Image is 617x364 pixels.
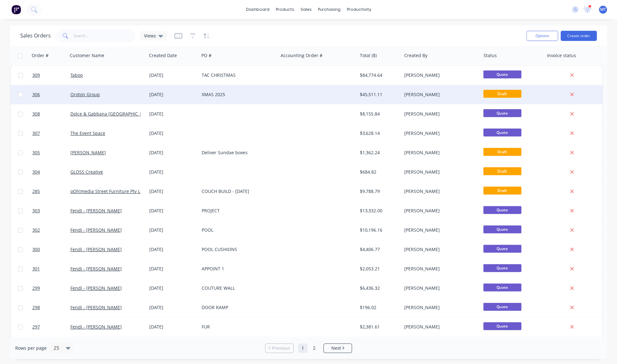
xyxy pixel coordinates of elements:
[202,188,272,195] div: COUCH BUILD - [DATE]
[202,227,272,233] div: POOL
[32,259,70,278] a: 301
[70,246,122,252] a: Fendi - [PERSON_NAME]
[360,169,397,175] div: $684.82
[265,345,293,351] a: Previous page
[32,279,70,298] a: 299
[149,91,197,98] div: [DATE]
[32,182,70,201] a: 285
[404,169,474,175] div: [PERSON_NAME]
[360,149,397,156] div: $1,362.24
[331,345,341,351] span: Next
[32,337,70,356] a: 296
[32,188,40,195] span: 285
[483,206,521,214] span: Quote
[600,7,606,12] span: MT
[70,208,122,214] a: Fendi - [PERSON_NAME]
[360,285,397,291] div: $6,436.32
[149,72,197,78] div: [DATE]
[360,72,397,78] div: $84,774.64
[243,5,273,14] a: dashboard
[32,124,70,143] a: 307
[360,227,397,233] div: $10,196.16
[32,169,40,175] span: 304
[483,283,521,291] span: Quote
[32,285,40,291] span: 299
[561,31,597,41] button: Create order
[149,130,197,136] div: [DATE]
[32,240,70,259] a: 300
[32,246,40,253] span: 300
[297,5,315,14] div: sales
[281,52,322,59] div: Accounting Order #
[202,149,272,156] div: Deliver Sundae boxes
[360,266,397,272] div: $2,053.21
[32,201,70,220] a: 303
[483,225,521,233] span: Quote
[483,322,521,330] span: Quote
[201,52,211,59] div: PO #
[202,72,272,78] div: TAC CHRISTMAS
[32,130,40,136] span: 307
[360,304,397,311] div: $196.02
[32,66,70,85] a: 309
[70,149,106,156] a: [PERSON_NAME]
[404,324,474,330] div: [PERSON_NAME]
[149,149,197,156] div: [DATE]
[74,30,135,42] input: Search...
[404,188,474,195] div: [PERSON_NAME]
[32,52,49,59] div: Order #
[144,32,156,39] span: Views
[483,129,521,136] span: Quote
[32,324,40,330] span: 297
[32,111,40,117] span: 308
[202,266,272,272] div: APPOINT 1
[404,285,474,291] div: [PERSON_NAME]
[404,227,474,233] div: [PERSON_NAME]
[298,343,308,353] a: Page 1 is your current page
[360,130,397,136] div: $3,628.14
[483,264,521,272] span: Quote
[32,162,70,182] a: 304
[32,149,40,156] span: 305
[360,111,397,117] div: $8,155.84
[32,298,70,317] a: 298
[149,208,197,214] div: [DATE]
[483,109,521,117] span: Quote
[483,148,521,156] span: Draft
[20,33,51,39] h1: Sales Orders
[360,91,397,98] div: $45,511.11
[404,246,474,253] div: [PERSON_NAME]
[484,52,497,59] div: Status
[315,5,344,14] div: purchasing
[149,188,197,195] div: [DATE]
[70,111,152,117] a: Dolce & Gabbana [GEOGRAPHIC_DATA]
[404,91,474,98] div: [PERSON_NAME]
[149,304,197,311] div: [DATE]
[360,188,397,195] div: $9,788.79
[32,72,40,78] span: 309
[149,246,197,253] div: [DATE]
[149,285,197,291] div: [DATE]
[32,143,70,162] a: 305
[32,304,40,311] span: 298
[360,246,397,253] div: $4,406.77
[483,187,521,195] span: Draft
[70,324,122,330] a: Fendi - [PERSON_NAME]
[526,31,558,41] button: Options
[547,52,576,59] div: Invoice status
[70,91,100,97] a: Oroton Group
[360,324,397,330] div: $2,381.61
[32,221,70,240] a: 302
[70,285,122,291] a: Fendi - [PERSON_NAME]
[404,266,474,272] div: [PERSON_NAME]
[32,104,70,123] a: 308
[70,130,105,136] a: The Event Space
[272,345,290,351] span: Previous
[32,91,40,98] span: 306
[149,169,197,175] div: [DATE]
[360,208,397,214] div: $13,332.00
[202,91,272,98] div: XMAS 2025
[202,285,272,291] div: COUTURE WALL
[309,343,319,353] a: Page 2
[404,208,474,214] div: [PERSON_NAME]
